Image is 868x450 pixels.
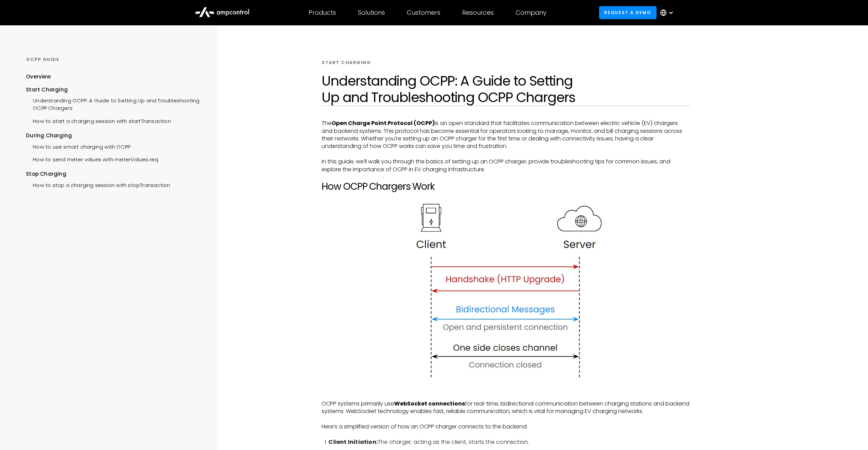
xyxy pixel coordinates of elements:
[322,430,690,438] p: ‍
[322,173,690,181] p: ‍
[309,9,336,16] div: Products
[405,200,607,389] img: How websocket for EV chargers work
[462,9,494,16] div: Resources
[322,415,690,423] p: ‍
[26,140,130,152] a: How to use smart charging with OCPP
[322,150,690,158] p: ‍
[322,73,690,105] h1: Understanding OCPP: A Guide to Setting Up and Troubleshooting OCPP Chargers
[26,57,199,63] div: OCPP GUIDE
[516,9,546,16] div: Company
[322,392,690,400] p: ‍
[328,438,378,446] strong: Client Initiation:
[332,119,435,127] strong: Open Charge Point Protocol (OCPP)
[407,9,440,16] div: Customers
[26,152,158,165] a: How to send meter values with meterValues.req
[358,9,385,16] div: Solutions
[26,93,199,114] a: Understanding OCPP: A Guide to Setting Up and Troubleshooting OCPP Chargers
[328,438,690,446] li: The charger, acting as the client, starts the connection.
[322,192,690,200] p: ‍
[26,73,51,80] div: Overview
[26,73,51,86] a: Overview
[26,132,199,139] div: During Charging
[599,6,657,19] a: Request a demo
[322,423,690,430] p: Here’s a simplified version of how an OCPP charger connects to the backend:
[322,181,690,192] h2: How OCPP Chargers Work
[322,120,690,150] p: The is an open standard that facilitates communication between electric vehicle (EV) chargers and...
[322,400,690,415] p: OCPP systems primarily use for real-time, bidirectional communication between charging stations a...
[322,60,371,66] div: START CHARGING
[26,170,199,178] div: Stop Charging
[26,86,199,93] div: Start Charging
[322,158,690,173] p: In this guide, we’ll walk you through the basics of setting up an OCPP charger, provide troublesh...
[26,178,170,191] a: How to stop a charging session with stopTransaction
[394,400,465,408] strong: WebSocket connections
[26,114,171,127] a: How to start a charging session with startTransaction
